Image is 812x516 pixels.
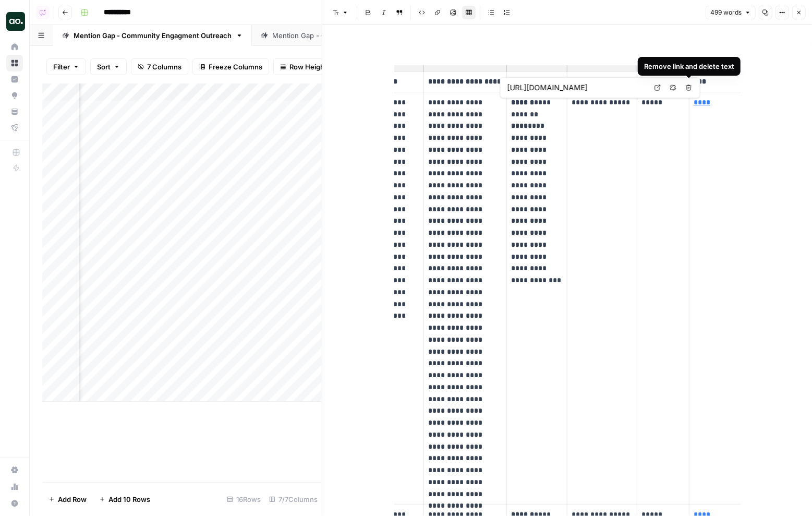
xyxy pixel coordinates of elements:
[6,8,23,34] button: Workspace: Dillon Test
[90,58,127,75] button: Sort
[710,8,742,17] span: 499 words
[93,491,156,508] button: Add 10 Rows
[272,30,404,41] div: Mention Gap - Off Site Citation Outreach
[6,55,23,71] a: Browse
[252,25,424,46] a: Mention Gap - Off Site Citation Outreach
[6,103,23,120] a: Your Data
[6,87,23,104] a: Opportunities
[6,119,23,136] a: Flightpath
[6,12,25,31] img: Dillon Test Logo
[108,494,150,505] span: Add 10 Rows
[6,462,23,478] a: Settings
[6,71,23,88] a: Insights
[6,478,23,495] a: Usage
[74,30,232,41] div: Mention Gap - Community Engagment Outreach
[223,491,265,508] div: 16 Rows
[46,58,86,75] button: Filter
[6,495,23,512] button: Help + Support
[273,58,334,75] button: Row Height
[53,25,252,46] a: Mention Gap - Community Engagment Outreach
[131,58,188,75] button: 7 Columns
[6,39,23,55] a: Home
[209,62,262,72] span: Freeze Columns
[97,62,111,72] span: Sort
[42,491,93,508] button: Add Row
[147,62,181,72] span: 7 Columns
[706,6,756,19] button: 499 words
[53,62,70,72] span: Filter
[289,62,327,72] span: Row Height
[192,58,269,75] button: Freeze Columns
[265,491,322,508] div: 7/7 Columns
[58,494,87,505] span: Add Row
